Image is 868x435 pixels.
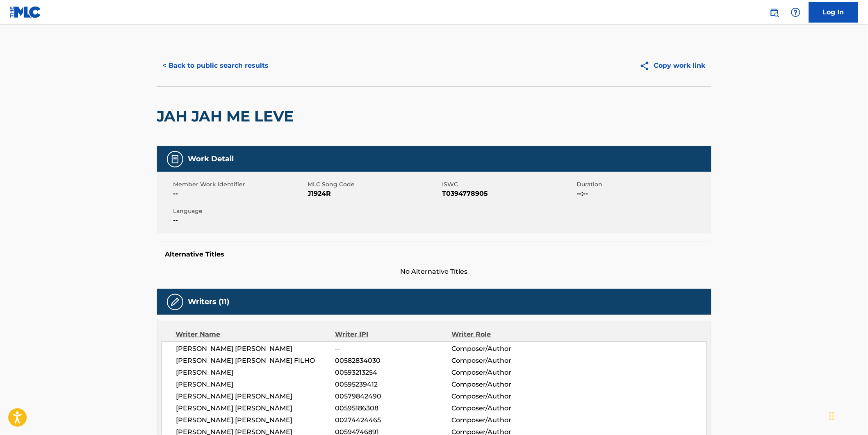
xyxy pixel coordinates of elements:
[170,154,180,164] img: Work Detail
[452,344,558,354] span: Composer/Author
[577,189,709,199] span: --:--
[173,207,306,215] span: Language
[335,356,451,366] span: 00582834030
[770,7,779,17] img: search
[157,107,298,126] h2: JAH JAH ME LEVE
[188,154,234,164] h5: Work Detail
[157,267,711,277] span: No Alternative Titles
[157,55,275,76] button: < Back to public search results
[809,2,858,23] a: Log In
[176,415,335,425] span: [PERSON_NAME] [PERSON_NAME]
[10,6,41,18] img: MLC Logo
[791,7,801,17] img: help
[827,396,868,435] iframe: Chat Widget
[176,330,335,339] div: Writer Name
[452,356,558,366] span: Composer/Author
[176,391,335,401] span: [PERSON_NAME] [PERSON_NAME]
[452,415,558,425] span: Composer/Author
[335,380,451,389] span: 00595239412
[165,250,703,259] h5: Alternative Titles
[442,180,575,189] span: ISWC
[176,380,335,389] span: [PERSON_NAME]
[173,189,306,199] span: --
[452,368,558,378] span: Composer/Author
[829,404,834,428] div: Drag
[452,330,558,339] div: Writer Role
[308,189,440,199] span: J1924R
[335,415,451,425] span: 00274424465
[335,403,451,413] span: 00595186308
[335,391,451,401] span: 00579842490
[335,330,452,339] div: Writer IPI
[170,297,180,307] img: Writers
[176,356,335,366] span: [PERSON_NAME] [PERSON_NAME] FILHO
[173,215,306,225] span: --
[634,55,711,76] button: Copy work link
[442,189,575,199] span: T0394778905
[176,344,335,354] span: [PERSON_NAME] [PERSON_NAME]
[173,180,306,189] span: Member Work Identifier
[452,380,558,389] span: Composer/Author
[335,344,451,354] span: --
[452,391,558,401] span: Composer/Author
[176,403,335,413] span: [PERSON_NAME] [PERSON_NAME]
[452,403,558,413] span: Composer/Author
[640,61,654,71] img: Copy work link
[335,368,451,378] span: 00593213254
[176,368,335,378] span: [PERSON_NAME]
[188,297,230,307] h5: Writers (11)
[766,4,783,21] a: Public Search
[577,180,709,189] span: Duration
[788,4,804,21] div: Help
[308,180,440,189] span: MLC Song Code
